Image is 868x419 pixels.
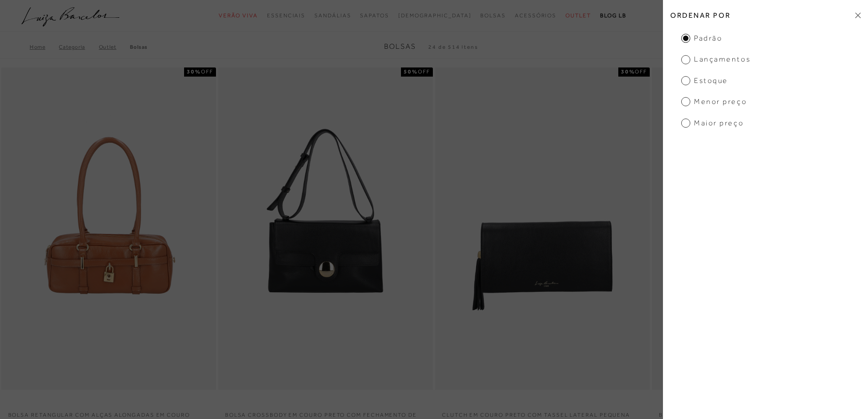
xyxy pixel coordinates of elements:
a: BOLSA CROSSBODY EM COURO PRETO COM FECHAMENTO DE METAL MÉDIA BOLSA CROSSBODY EM COURO PRETO COM F... [219,69,432,388]
span: Acessórios [515,12,556,19]
img: BOLSA ESTRUTURADA COM ALÇA DE MÃO E CROSSBODY EM COURO CROCO PRETO PEQUENA [653,69,866,388]
a: categoryNavScreenReaderText [314,7,351,24]
strong: 50% [404,68,418,75]
span: Bolsas [480,12,506,19]
span: Verão Viva [219,12,258,19]
a: categoryNavScreenReaderText [515,7,556,24]
span: Maior preço [681,118,744,128]
a: Bolsas [130,44,148,50]
a: categoryNavScreenReaderText [267,7,305,24]
span: OFF [418,68,430,75]
span: Padrão [681,33,722,43]
span: Sapatos [360,12,389,19]
h2: Ordenar por [663,5,868,26]
span: Estoque [681,76,728,86]
a: Home [30,44,59,50]
a: BLOG LB [600,7,627,24]
span: BLOG LB [600,12,627,19]
a: Outlet [99,44,130,50]
span: Sandálias [314,12,351,19]
span: Lançamentos [681,54,750,64]
span: Bolsas [384,42,416,51]
span: 24 de 514 itens [428,44,478,50]
img: BOLSA CROSSBODY EM COURO PRETO COM FECHAMENTO DE METAL MÉDIA [219,69,432,388]
img: BOLSA RETANGULAR COM ALÇAS ALONGADAS EM COURO CARAMELO MÉDIA [2,69,215,388]
strong: 30% [621,68,635,75]
a: CLUTCH EM COURO PRETO COM TASSEL LATERAL PEQUENA CLUTCH EM COURO PRETO COM TASSEL LATERAL PEQUENA [436,69,649,388]
a: CLUTCH EM COURO PRETO COM TASSEL LATERAL PEQUENA [435,406,650,419]
strong: 30% [187,68,201,75]
a: categoryNavScreenReaderText [360,7,389,24]
span: [DEMOGRAPHIC_DATA] [398,12,472,19]
a: BOLSA RETANGULAR COM ALÇAS ALONGADAS EM COURO CARAMELO MÉDIA BOLSA RETANGULAR COM ALÇAS ALONGADAS... [2,69,215,388]
a: noSubCategoriesText [398,7,472,24]
span: Essenciais [267,12,305,19]
span: OFF [635,68,647,75]
a: Categoria [59,44,98,50]
img: CLUTCH EM COURO PRETO COM TASSEL LATERAL PEQUENA [436,69,649,388]
a: BOLSA ESTRUTURADA COM ALÇA DE MÃO E CROSSBODY EM COURO CROCO PRETO PEQUENA BOLSA ESTRUTURADA COM ... [653,69,866,388]
a: categoryNavScreenReaderText [480,7,506,24]
span: Menor preço [681,97,747,107]
a: categoryNavScreenReaderText [219,7,258,24]
a: categoryNavScreenReaderText [565,7,591,24]
span: OFF [201,68,213,75]
span: Outlet [565,12,591,19]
